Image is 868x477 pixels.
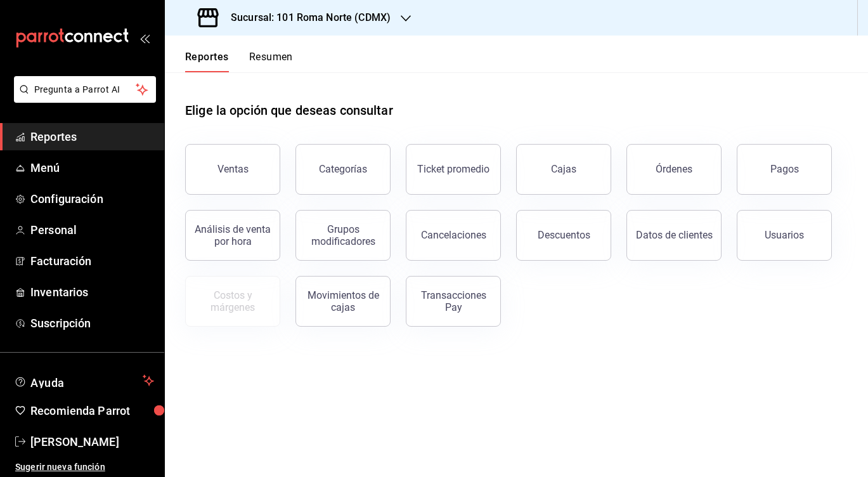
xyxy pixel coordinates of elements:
[14,76,156,103] button: Pregunta a Parrot AI
[185,276,280,327] button: Contrata inventarios para ver este reporte
[30,128,154,145] span: Reportes
[30,221,154,238] span: Personal
[30,190,154,207] span: Configuración
[626,144,722,195] button: Órdenes
[656,163,692,175] div: Órdenes
[406,144,501,195] button: Ticket promedio
[34,83,136,96] span: Pregunta a Parrot AI
[193,289,272,313] div: Costos y márgenes
[765,229,804,241] div: Usuarios
[15,461,154,474] span: Sugerir nueva función
[295,144,391,195] button: Categorías
[193,223,272,247] div: Análisis de venta por hora
[516,210,611,261] button: Descuentos
[636,229,713,241] div: Datos de clientes
[295,210,391,261] button: Grupos modificadores
[414,289,493,313] div: Transacciones Pay
[421,229,486,241] div: Cancelaciones
[304,289,382,313] div: Movimientos de cajas
[737,210,832,261] button: Usuarios
[30,252,154,270] span: Facturación
[30,433,154,450] span: [PERSON_NAME]
[295,276,391,327] button: Movimientos de cajas
[185,101,393,120] h1: Elige la opción que deseas consultar
[185,210,280,261] button: Análisis de venta por hora
[516,144,611,195] button: Cajas
[185,51,293,72] div: navigation tabs
[249,51,293,72] button: Resumen
[406,276,501,327] button: Transacciones Pay
[538,229,590,241] div: Descuentos
[217,163,249,175] div: Ventas
[626,210,722,261] button: Datos de clientes
[221,10,391,25] h3: Sucursal: 101 Roma Norte (CDMX)
[737,144,832,195] button: Pagos
[185,51,229,72] button: Reportes
[185,144,280,195] button: Ventas
[30,159,154,176] span: Menú
[30,315,154,332] span: Suscripción
[30,402,154,419] span: Recomienda Parrot
[30,284,154,301] span: Inventarios
[417,163,489,175] div: Ticket promedio
[9,92,156,105] a: Pregunta a Parrot AI
[304,223,382,247] div: Grupos modificadores
[30,373,138,388] span: Ayuda
[139,33,150,43] button: open_drawer_menu
[551,163,576,175] div: Cajas
[319,163,367,175] div: Categorías
[406,210,501,261] button: Cancelaciones
[770,163,799,175] div: Pagos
